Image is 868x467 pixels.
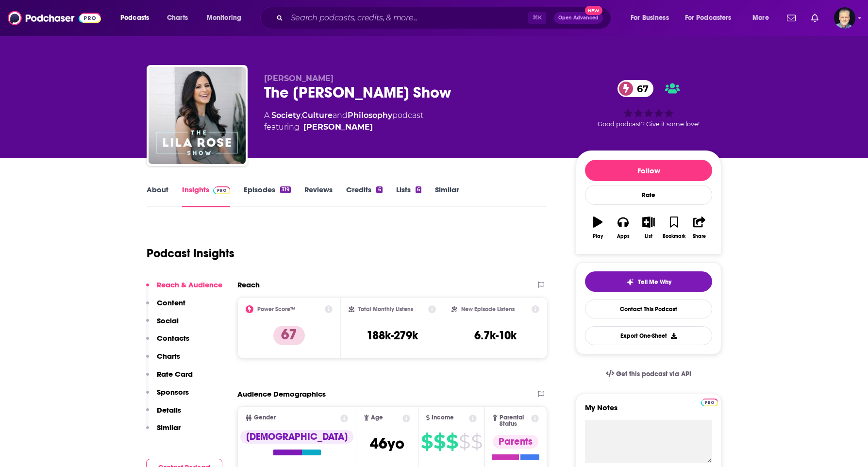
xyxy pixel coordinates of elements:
[638,278,671,286] span: Tell Me Why
[585,300,712,318] a: Contact This Podcast
[300,111,302,120] span: ,
[693,233,706,239] div: Share
[146,405,181,423] button: Details
[435,185,459,207] a: Similar
[146,316,179,334] button: Social
[446,434,458,450] span: $
[157,316,179,325] p: Social
[213,186,230,194] img: Podchaser Pro
[302,111,333,120] a: Culture
[287,10,528,26] input: Search podcasts, credits, & more...
[207,11,241,25] span: Monitoring
[264,121,423,133] span: featuring
[240,430,353,444] div: [DEMOGRAPHIC_DATA]
[257,306,295,313] h2: Power Score™
[237,280,260,289] h2: Reach
[834,7,855,29] img: User Profile
[167,11,188,25] span: Charts
[157,405,181,415] p: Details
[627,80,653,97] span: 67
[663,233,685,239] div: Bookmark
[161,10,194,26] a: Charts
[264,110,423,133] div: A podcast
[558,16,599,20] span: Open Advanced
[237,389,326,399] h2: Audience Demographics
[421,434,433,450] span: $
[149,67,246,164] img: The Lila Rose Show
[617,233,630,239] div: Apps
[624,10,681,26] button: open menu
[120,11,149,25] span: Podcasts
[273,326,305,345] p: 67
[631,11,669,25] span: For Business
[576,74,721,134] div: 67Good podcast? Give it some love!
[157,387,189,397] p: Sponsors
[157,280,222,289] p: Reach & Audience
[271,111,300,120] a: Society
[685,11,732,25] span: For Podcasters
[157,351,180,361] p: Charts
[645,233,652,239] div: List
[618,80,653,97] a: 67
[200,10,254,26] button: open menu
[500,415,530,427] span: Parental Status
[585,185,712,205] div: Rate
[807,10,822,26] a: Show notifications dropdown
[459,434,470,450] span: $
[626,278,634,286] img: tell me why sparkle
[585,403,712,420] label: My Notes
[396,185,421,207] a: Lists6
[783,10,800,26] a: Show notifications dropdown
[303,121,373,133] a: Lila Rose
[585,160,712,181] button: Follow
[416,186,421,193] div: 6
[146,298,185,316] button: Content
[528,12,546,24] span: ⌘ K
[461,306,515,313] h2: New Episode Listens
[269,7,620,29] div: Search podcasts, credits, & more...
[333,111,348,120] span: and
[610,210,635,245] button: Apps
[701,397,718,406] a: Pro website
[146,334,189,351] button: Contacts
[244,185,291,207] a: Episodes319
[636,210,661,245] button: List
[585,271,712,292] button: tell me why sparkleTell Me Why
[157,423,181,432] p: Similar
[661,210,686,245] button: Bookmark
[679,10,746,26] button: open menu
[701,399,718,406] img: Podchaser Pro
[471,434,482,450] span: $
[367,328,418,343] h3: 188k-279k
[358,306,413,313] h2: Total Monthly Listens
[114,10,162,26] button: open menu
[585,210,610,245] button: Play
[280,186,291,193] div: 319
[146,280,222,298] button: Reach & Audience
[598,120,700,128] span: Good podcast? Give it some love!
[554,12,603,24] button: Open AdvancedNew
[8,9,101,27] img: Podchaser - Follow, Share and Rate Podcasts
[346,185,382,207] a: Credits6
[146,423,181,441] button: Similar
[146,387,189,405] button: Sponsors
[147,246,234,261] h1: Podcast Insights
[157,298,185,307] p: Content
[157,369,193,379] p: Rate Card
[146,351,180,369] button: Charts
[254,415,276,421] span: Gender
[834,7,855,29] button: Show profile menu
[157,334,189,343] p: Contacts
[182,185,230,207] a: InsightsPodchaser Pro
[746,10,781,26] button: open menu
[371,415,383,421] span: Age
[616,370,691,378] span: Get this podcast via API
[370,434,404,453] span: 46 yo
[585,326,712,345] button: Export One-Sheet
[147,185,168,207] a: About
[598,362,699,386] a: Get this podcast via API
[432,415,454,421] span: Income
[834,7,855,29] span: Logged in as JonesLiterary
